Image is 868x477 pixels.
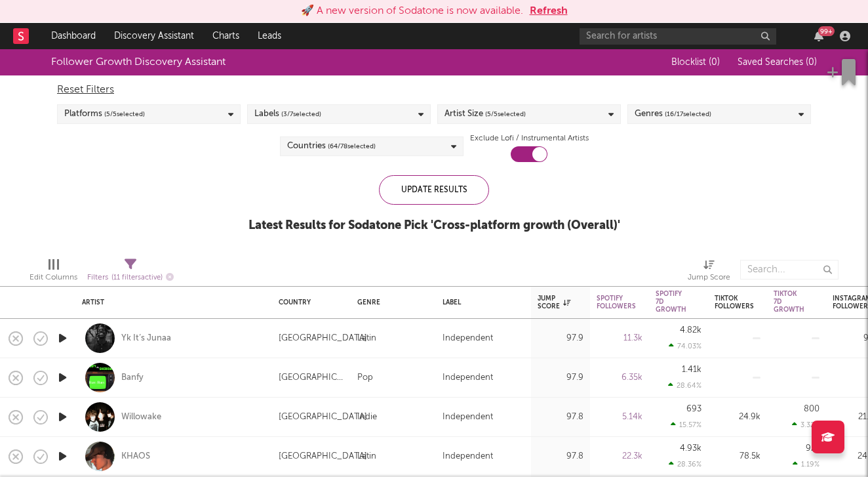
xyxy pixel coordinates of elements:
a: Yk It’s Junaa [121,333,171,344]
button: 99+ [814,31,823,41]
div: 99 + [818,26,835,36]
div: [GEOGRAPHIC_DATA] [279,331,367,346]
div: Spotify Followers [597,295,636,310]
div: Filters [87,270,174,286]
div: Pop [357,370,373,386]
div: Indie [357,409,377,425]
div: 74.03 % [669,342,701,350]
div: 15.57 % [671,421,701,429]
button: Refresh [530,3,568,19]
a: Charts [203,23,248,49]
div: 🚀 A new version of Sodatone is now available. [301,3,523,19]
div: Label [443,299,518,306]
span: ( 0 ) [709,58,720,67]
div: 6.35k [597,370,642,386]
span: ( 5 / 5 selected) [485,106,526,122]
div: 22.3k [597,449,642,465]
div: Artist [82,299,259,306]
div: Latest Results for Sodatone Pick ' Cross-platform growth (Overall) ' [248,218,620,234]
div: Tiktok Followers [715,295,754,310]
div: Filters(11 filters active) [87,253,174,291]
div: 1.41k [682,365,701,374]
span: ( 16 / 17 selected) [665,106,711,122]
a: KHAOS [121,451,150,463]
div: Follower Growth Discovery Assistant [51,54,226,70]
div: Genres [635,106,711,122]
div: 4.93k [680,444,701,453]
div: [GEOGRAPHIC_DATA] [279,370,344,386]
div: Reset Filters [57,82,811,98]
div: Independent [443,449,493,465]
div: 24.9k [715,409,760,425]
div: Countries [287,138,376,154]
div: Country [279,299,338,306]
a: Leads [248,23,290,49]
div: 78.5k [715,449,760,465]
div: Independent [443,370,493,386]
div: Artist Size [444,106,526,122]
div: Genre [357,299,423,306]
div: Independent [443,409,493,425]
div: 4.82k [680,326,701,335]
div: [GEOGRAPHIC_DATA] [279,449,367,465]
span: Blocklist [671,58,720,67]
a: Dashboard [42,23,105,49]
div: 28.36 % [669,460,701,468]
div: [GEOGRAPHIC_DATA] [279,409,367,425]
div: Independent [443,331,493,346]
input: Search for artists [580,28,776,45]
a: Willowake [121,411,161,423]
span: ( 5 / 5 selected) [104,106,145,122]
div: Jump Score [688,270,730,285]
input: Search... [740,260,838,280]
div: 921 [806,444,819,453]
div: Labels [254,106,321,122]
div: Spotify 7D Growth [656,290,686,314]
div: 1.19 % [793,460,819,468]
div: Latin [357,449,376,465]
div: 800 [804,405,819,413]
div: 3.32 % [792,421,819,429]
div: 28.64 % [668,381,701,390]
div: 97.9 [538,331,583,346]
span: ( 0 ) [806,58,817,67]
div: 97.8 [538,409,583,425]
div: Update Results [379,175,489,205]
div: 693 [686,405,701,413]
span: ( 3 / 7 selected) [281,106,321,122]
div: Platforms [64,106,145,122]
div: Edit Columns [30,270,77,285]
span: ( 11 filters active) [111,274,163,281]
a: Banfy [121,372,144,384]
div: Edit Columns [30,253,77,291]
div: Latin [357,331,376,346]
div: Tiktok 7D Growth [774,290,804,314]
div: 97.9 [538,370,583,386]
span: ( 64 / 78 selected) [328,138,376,154]
div: 97.8 [538,449,583,465]
div: Jump Score [688,253,730,291]
label: Exclude Lofi / Instrumental Artists [470,131,589,146]
div: 5.14k [597,409,642,425]
button: Saved Searches (0) [734,57,817,68]
div: 11.3k [597,331,642,346]
div: Jump Score [538,295,570,310]
a: Discovery Assistant [105,23,203,49]
span: Saved Searches [738,58,817,67]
